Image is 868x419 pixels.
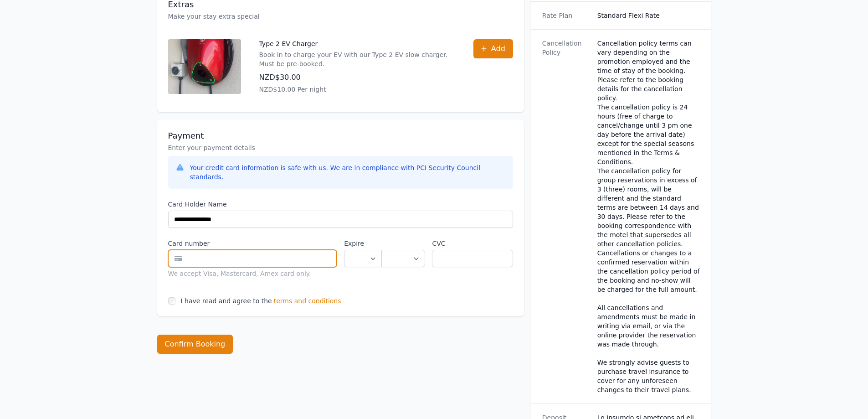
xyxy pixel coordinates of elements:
[259,39,455,48] p: Type 2 EV Charger
[168,39,241,94] img: Type 2 EV Charger
[168,130,513,141] h3: Payment
[259,72,455,83] p: NZD$30.00
[168,12,513,21] p: Make your stay extra special
[168,269,337,278] div: We accept Visa, Mastercard, Amex card only.
[432,239,513,248] label: CVC
[259,50,455,68] p: Book in to charge your EV with our Type 2 EV slow charger. Must be pre-booked.
[259,85,455,94] p: NZD$10.00 Per night
[157,335,233,354] button: Confirm Booking
[168,239,337,248] label: Card number
[190,163,506,181] div: Your credit card information is safe with us. We are in compliance with PCI Security Council stan...
[274,296,341,305] span: terms and conditions
[168,200,513,209] label: Card Holder Name
[168,143,513,152] p: Enter your payment details
[382,239,425,248] label: .
[597,39,700,394] div: Cancellation policy terms can vary depending on the promotion employed and the time of stay of th...
[597,11,700,20] dd: Standard Flexi Rate
[491,43,505,54] span: Add
[473,39,513,58] button: Add
[542,39,590,394] dt: Cancellation Policy
[344,239,382,248] label: Expire
[542,11,590,20] dt: Rate Plan
[181,297,272,305] label: I have read and agree to the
